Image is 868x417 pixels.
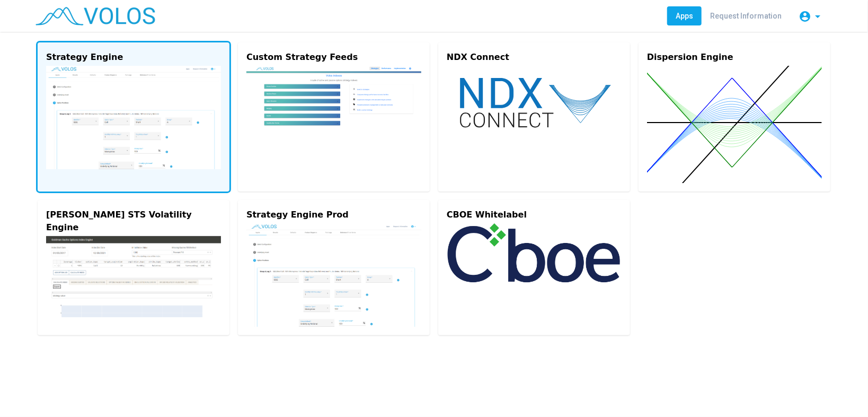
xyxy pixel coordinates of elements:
div: [PERSON_NAME] STS Volatility Engine [46,209,221,234]
mat-icon: account_circle [799,10,811,23]
img: dispersion.svg [647,66,822,183]
div: Strategy Engine Prod [246,209,421,221]
a: Apps [667,6,702,25]
div: CBOE Whitelabel [447,209,622,221]
div: Strategy Engine [46,51,221,64]
img: cboe-logo.png [447,223,622,283]
div: NDX Connect [447,51,622,64]
mat-icon: arrow_drop_down [811,10,824,23]
img: ndx-connect.svg [447,66,622,138]
img: strategy-engine.png [246,223,421,327]
img: custom.png [246,66,421,149]
img: strategy-engine.png [46,66,221,169]
div: Dispersion Engine [647,51,822,64]
div: Custom Strategy Feeds [246,51,421,64]
span: Apps [676,12,693,20]
img: gs-engine.png [46,236,221,317]
a: Request Information [702,6,790,25]
span: Request Information [710,12,782,20]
